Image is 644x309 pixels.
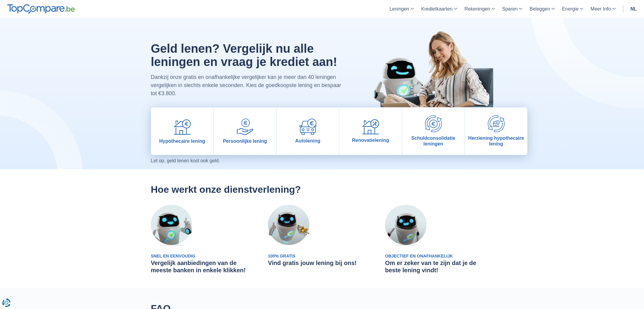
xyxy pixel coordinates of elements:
span: Objectief en onafhankelijk [385,254,453,258]
img: Schuldconsolidatie leningen [425,115,442,132]
h2: Hoe werkt onze dienstverlening? [151,184,493,195]
a: Schuldconsolidatie leningen [402,108,464,155]
img: image-hero [361,18,493,134]
img: TopCompare [7,4,75,14]
img: Objectief en onafhankelijk [385,205,427,246]
span: Hypothecaire lening [159,138,205,144]
a: Hypothecaire lening [151,108,213,155]
img: Persoonlijke lening [237,118,254,135]
h1: Geld lenen? Vergelijk nu alle leningen en vraag je krediet aan! [151,42,347,68]
span: Persoonlijke lening [223,138,267,144]
h3: Om er zeker van te zijn dat je de beste lening vindt! [385,259,493,274]
h3: Vind gratis jouw lening bij ons! [268,259,376,267]
a: Persoonlijke lening [214,108,276,155]
img: 100% gratis [268,205,309,246]
span: Autolening [295,138,320,144]
a: Renovatielening [339,108,402,155]
img: Autolening [299,119,316,135]
img: Renovatielening [362,119,379,135]
span: Schuldconsolidatie leningen [405,135,462,147]
span: Renovatielening [352,137,389,143]
p: Dankzij onze gratis en onafhankelijke vergelijker kan je meer dan 40 leningen vergelijken in slec... [151,73,347,98]
img: Snel en eenvoudig [151,205,192,246]
h3: Vergelijk aanbiedingen van de meeste banken in enkele klikken! [151,259,259,274]
a: Autolening [277,108,339,155]
span: Herziening hypothecaire lening [467,135,525,147]
span: Snel en eenvoudig [151,254,195,258]
img: Herziening hypothecaire lening [488,115,505,132]
span: 100% gratis [268,254,296,258]
img: Hypothecaire lening [174,118,191,135]
a: Herziening hypothecaire lening [465,108,527,155]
